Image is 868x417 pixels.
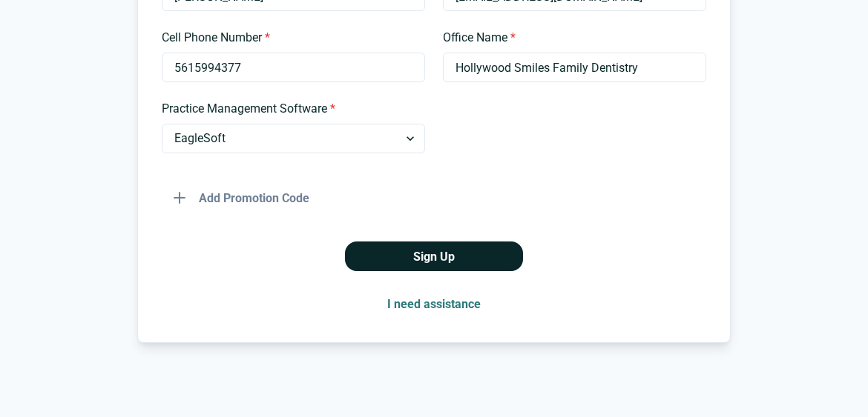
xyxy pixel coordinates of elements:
label: Office Name [443,29,697,47]
input: Type your office name and address [443,53,706,82]
label: Practice Management Software [162,100,416,118]
button: Add Promotion Code [162,183,321,213]
button: I need assistance [375,289,493,318]
label: Cell Phone Number [162,29,416,47]
button: Sign Up [345,241,523,271]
